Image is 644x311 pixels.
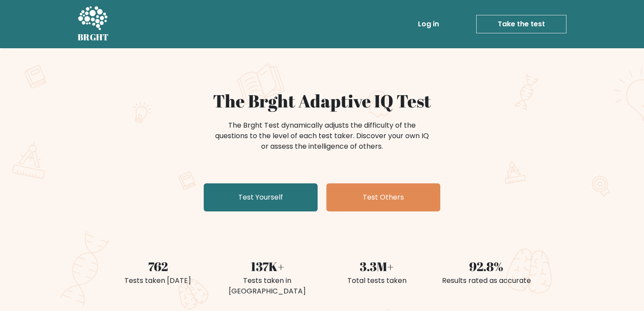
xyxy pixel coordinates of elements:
div: 762 [108,257,207,275]
div: Tests taken in [GEOGRAPHIC_DATA] [218,275,317,297]
div: Total tests taken [327,275,426,286]
div: 92.8% [437,257,536,275]
a: BRGHT [78,4,109,45]
div: 3.3M+ [327,257,426,275]
a: Test Others [326,183,440,211]
h5: BRGHT [78,32,109,43]
a: Take the test [476,15,566,33]
h1: The Brght Adaptive IQ Test [108,90,536,111]
div: Results rated as accurate [437,275,536,286]
a: Log in [414,15,442,33]
div: Tests taken [DATE] [108,275,207,286]
div: 137K+ [218,257,317,275]
a: Test Yourself [204,183,318,211]
div: The Brght Test dynamically adjusts the difficulty of the questions to the level of each test take... [212,120,432,152]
